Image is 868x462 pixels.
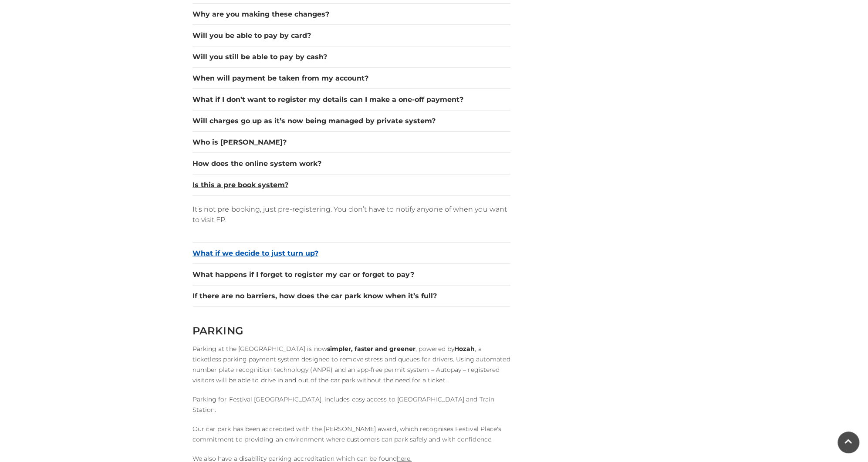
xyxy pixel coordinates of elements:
button: Is this a pre book system? [193,179,510,190]
button: Why are you making these changes? [193,9,510,19]
button: Who is [PERSON_NAME]? [193,137,510,147]
a: here. [397,454,412,462]
p: Parking for Festival [GEOGRAPHIC_DATA], includes easy access to [GEOGRAPHIC_DATA] and Train Station. [193,394,510,415]
button: What if we decide to just turn up? [193,248,510,258]
button: How does the online system work? [193,158,510,169]
button: Will you still be able to pay by cash? [193,51,510,62]
p: Parking at the [GEOGRAPHIC_DATA] is now , powered by , a ticketless parking payment system design... [193,343,510,385]
button: Will charges go up as it’s now being managed by private system? [193,115,510,126]
button: What happens if I forget to register my car or forget to pay? [193,269,510,280]
button: When will payment be taken from my account? [193,73,510,83]
h2: PARKING [193,324,510,337]
strong: Hozah [454,344,475,352]
button: If there are no barriers, how does the car park know when it’s full? [193,290,510,301]
p: Our car park has been accredited with the [PERSON_NAME] award, which recognises Festival Place's ... [193,423,510,444]
button: What if I don’t want to register my details can I make a one-off payment? [193,94,510,105]
button: Will you be able to pay by card? [193,30,510,40]
p: It’s not pre booking, just pre-registering. You don’t have to notify anyone of when you want to v... [193,204,510,225]
strong: simpler, faster and greener [327,344,415,352]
